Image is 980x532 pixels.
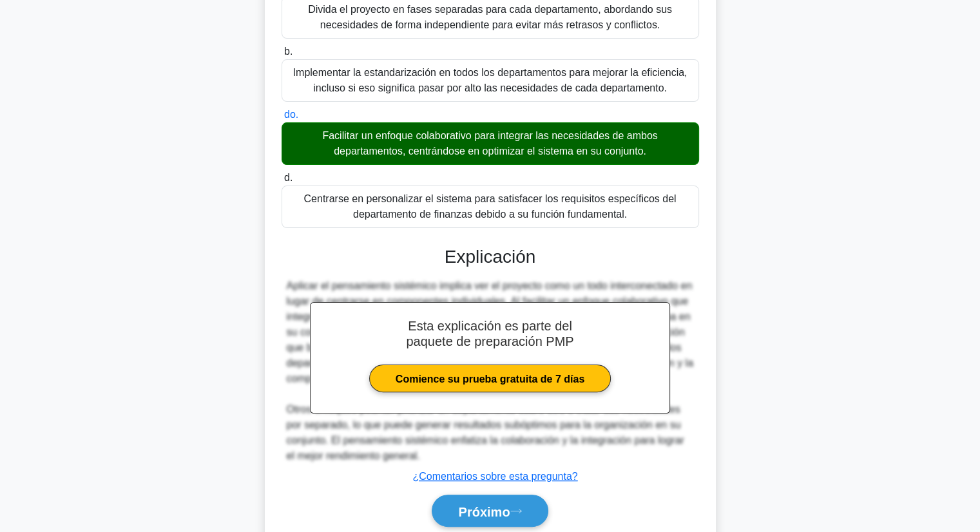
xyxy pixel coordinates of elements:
[322,130,657,157] font: Facilitar un enfoque colaborativo para integrar las necesidades de ambos departamentos, centrándo...
[287,280,693,384] font: Aplicar el pensamiento sistémico implica ver el proyecto como un todo interconectado en lugar de ...
[412,471,577,482] a: ¿Comentarios sobre esta pregunta?
[284,109,298,120] font: do.
[308,4,672,30] font: Divida el proyecto en fases separadas para cada departamento, abordando sus necesidades de forma ...
[293,67,687,93] font: Implementar la estandarización en todos los departamentos para mejorar la eficiencia, incluso si ...
[287,404,684,461] font: Otros enfoques podrían priorizar un departamento sobre otro o tratar sus necesidades por separado...
[458,504,510,518] font: Próximo
[445,247,536,267] font: Explicación
[432,495,548,527] button: Próximo
[284,46,293,57] font: b.
[369,365,611,392] a: Comience su prueba gratuita de 7 días
[303,193,676,220] font: Centrarse en personalizar el sistema para satisfacer los requisitos específicos del departamento ...
[284,172,293,183] font: d.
